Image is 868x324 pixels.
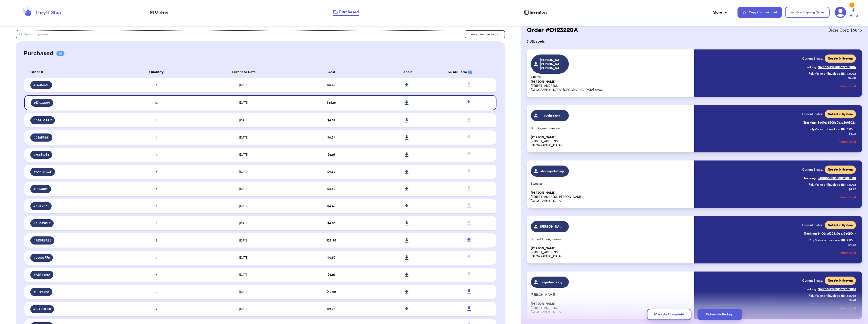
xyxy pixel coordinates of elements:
[849,3,854,8] div: 1
[531,191,556,195] span: [PERSON_NAME]
[34,101,50,105] span: # D123220A
[33,307,51,311] span: # 05C03FC8
[33,118,52,122] span: # 45AD38AC
[239,84,248,87] span: [DATE]
[33,273,50,277] span: # ABF4491A
[847,294,856,298] span: 3.00 oz
[33,256,50,260] span: # 90508FF8
[849,8,858,19] a: Help
[524,9,548,15] a: Inventory
[531,302,691,314] p: [STREET_ADDRESS] [GEOGRAPHIC_DATA]
[239,222,248,225] span: [DATE]
[698,309,742,320] button: Schedule Pickup
[647,309,691,320] button: Mark As Complete
[33,170,52,174] span: # A440DCCF
[156,239,157,242] span: 5
[328,153,335,156] span: $ 4.16
[848,243,856,247] p: $ 4.52
[33,290,49,294] span: # BD19B1A1
[849,13,858,19] span: Help
[531,246,691,258] p: [STREET_ADDRESS] [GEOGRAPHIC_DATA]
[828,57,853,61] span: Not Yet in System
[33,204,49,208] span: # 617E7073
[828,279,853,283] span: Not Yet in System
[239,308,248,311] span: [DATE]
[839,192,856,203] button: Refund label
[839,303,856,314] button: Refund label
[847,72,856,76] span: 4.00 oz
[802,279,823,283] span: Current Status:
[326,239,336,242] span: $ 22.96
[327,84,335,87] span: $ 4.60
[327,222,335,225] span: $ 4.60
[849,298,856,302] p: $ 4.41
[809,183,845,186] span: PolyMailer or Envelope ✉️
[804,174,856,182] a: Tracking:9400136208303372509030
[849,187,856,191] p: $ 4.22
[239,239,248,242] span: [DATE]
[531,237,691,241] p: Striped 2T long sleeve
[239,273,248,276] span: [DATE]
[839,247,856,258] button: Refund label
[155,9,168,15] span: Orders
[327,101,336,104] span: $ 58.15
[527,26,578,34] h2: Order # D123220A
[239,136,248,139] span: [DATE]
[155,101,158,104] span: 13
[156,308,157,311] span: 2
[156,187,157,191] span: 1
[847,238,856,242] span: 2.00 oz
[847,127,856,131] span: 3.00 oz
[327,256,335,259] span: $ 4.60
[339,9,359,15] span: Purchased
[150,9,168,15] a: Orders
[24,49,53,58] h2: Purchased
[531,191,691,203] p: [STREET_ADDRESS][PERSON_NAME] [GEOGRAPHIC_DATA]
[527,38,862,44] span: ( 13 ) Labels
[540,114,564,118] span: rvcheelann
[33,238,51,242] span: # ADFEBAEB
[839,81,856,92] button: Refund label
[804,285,856,293] a: Tracking:9400136208303372509061
[239,170,248,173] span: [DATE]
[327,290,336,293] span: $ 12.29
[785,7,830,18] button: New Shipping Order
[809,72,845,75] span: PolyMailer or Envelope ✉️
[531,80,691,92] p: [STREET_ADDRESS] [GEOGRAPHIC_DATA], [GEOGRAPHIC_DATA] 38135
[531,302,556,306] span: [PERSON_NAME]
[845,183,845,187] span: :
[531,135,691,147] p: [STREET_ADDRESS] [GEOGRAPHIC_DATA]
[465,30,505,38] button: Instagram Handle
[828,223,853,227] span: Not Yet in System
[804,230,856,238] a: Tracking:9400136208303372509047
[802,168,823,172] span: Current Status:
[293,67,369,78] th: Cost
[531,75,691,79] p: 2 items
[802,57,823,61] span: Current Status:
[848,76,856,80] p: $ 4.60
[156,222,157,225] span: 1
[540,58,564,70] span: [PERSON_NAME].[PERSON_NAME].[PERSON_NAME]
[839,136,856,147] button: Refund label
[156,273,157,276] span: 1
[828,168,853,172] span: Not Yet in System
[470,33,494,36] span: Instagram Handle
[540,280,564,284] span: ragz4minizvtg
[239,101,248,104] span: [DATE]
[835,7,846,18] a: 1
[327,187,335,191] span: $ 4.52
[156,84,157,87] span: 1
[156,153,157,156] span: 1
[845,238,846,242] span: :
[239,153,248,156] span: [DATE]
[804,287,817,291] span: Tracking:
[845,72,845,76] span: :
[531,247,556,250] span: [PERSON_NAME]
[333,9,359,16] a: Purchased
[33,153,49,157] span: # 753E19E4
[327,308,335,311] span: $ 9.26
[156,205,157,208] span: 1
[327,136,335,139] span: $ 4.24
[33,136,49,140] span: # 0B8BF661
[828,112,853,116] span: Not Yet in System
